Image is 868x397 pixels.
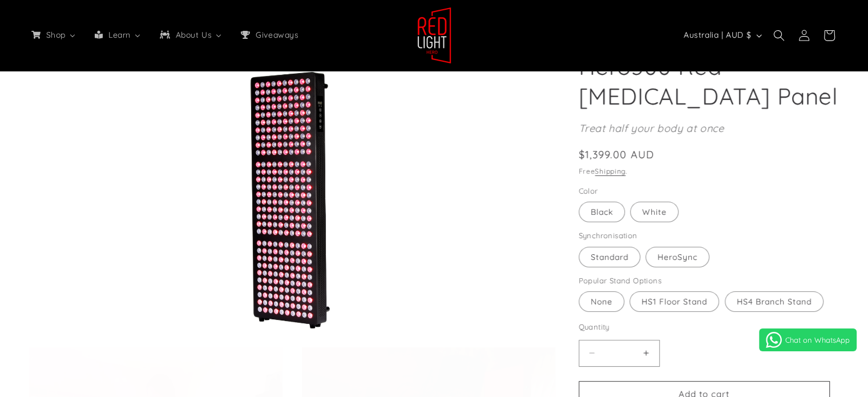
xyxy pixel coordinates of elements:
[22,23,85,47] a: Shop
[579,166,839,177] div: Free .
[579,291,624,312] label: None
[595,167,625,175] a: Shipping
[173,30,213,40] span: About Us
[766,23,792,48] summary: Search
[417,7,451,64] img: Red Light Hero
[579,122,724,135] em: Treat half your body at once
[579,51,839,111] h1: Hero300 Red [MEDICAL_DATA] Panel
[579,147,655,162] span: $1,399.00 AUD
[150,23,231,47] a: About Us
[579,322,830,333] label: Quantity
[413,2,455,68] a: Red Light Hero
[231,23,306,47] a: Giveaways
[684,29,751,41] span: Australia | AUD $
[253,30,300,40] span: Giveaways
[785,335,850,344] span: Chat on WhatsApp
[579,230,639,242] legend: Synchronisation
[630,202,679,222] label: White
[106,30,132,40] span: Learn
[85,23,150,47] a: Learn
[44,30,67,40] span: Shop
[629,291,719,312] label: HS1 Floor Stand
[725,291,823,312] label: HS4 Branch Stand
[579,275,663,287] legend: Popular Stand Options
[677,25,766,46] button: Australia | AUD $
[579,186,599,197] legend: Color
[579,202,625,222] label: Black
[759,328,857,351] a: Chat on WhatsApp
[645,247,709,267] label: HeroSync
[579,247,640,267] label: Standard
